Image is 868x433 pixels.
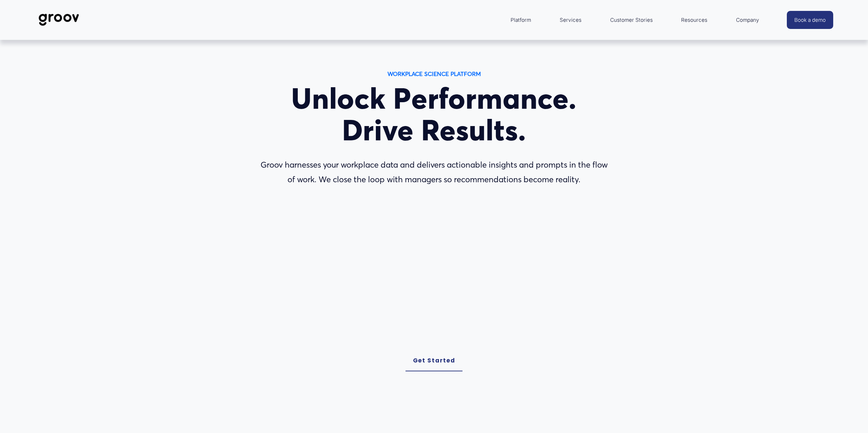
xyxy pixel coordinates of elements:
a: Book a demo [787,11,833,29]
a: Get Started [406,350,463,371]
a: folder dropdown [678,12,711,28]
span: Company [736,15,759,25]
strong: WORKPLACE SCIENCE PLATFORM [387,70,481,77]
span: Resources [681,15,707,25]
span: Platform [511,15,531,25]
p: Groov harnesses your workplace data and delivers actionable insights and prompts in the flow of w... [256,158,613,187]
a: folder dropdown [733,12,763,28]
img: Groov | Workplace Science Platform | Unlock Performance | Drive Results [35,9,83,31]
h1: Unlock Performance. Drive Results. [256,83,613,146]
a: Customer Stories [607,12,656,28]
a: Services [556,12,585,28]
a: folder dropdown [507,12,534,28]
